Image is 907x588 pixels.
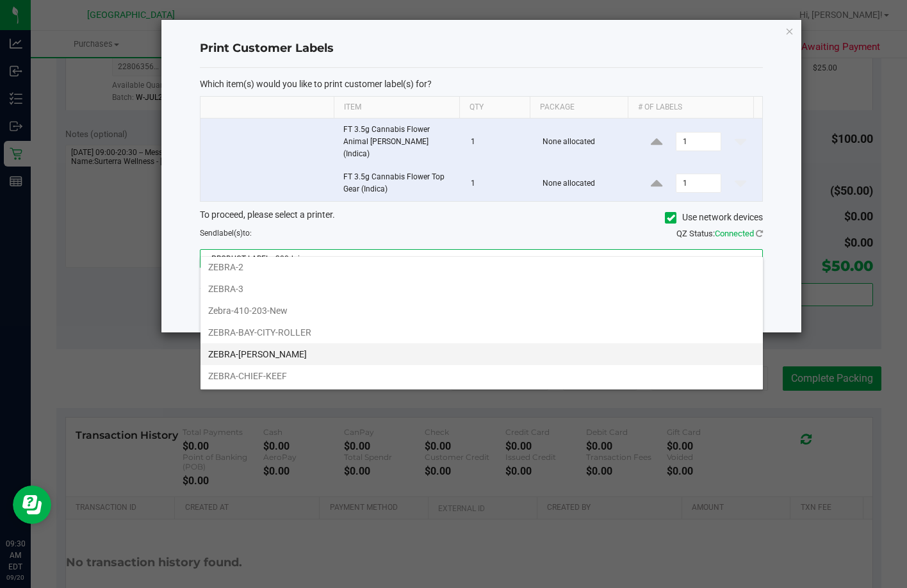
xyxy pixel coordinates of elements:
[334,97,459,118] th: Item
[217,229,243,238] span: label(s)
[200,300,763,322] li: Zebra-410-203-New
[200,78,764,90] p: Which item(s) would you like to print customer label(s) for?
[535,166,635,200] td: None allocated
[628,97,753,118] th: # of labels
[200,40,764,57] h4: Print Customer Labels
[200,343,763,365] li: ZEBRA-[PERSON_NAME]
[190,208,773,227] div: To proceed, please select a printer.
[665,211,763,224] label: Use network devices
[336,166,464,200] td: FT 3.5g Cannabis Flower Top Gear (Indica)
[535,118,635,167] td: None allocated
[459,97,530,118] th: Qty
[200,256,763,278] li: ZEBRA-2
[200,250,747,268] span: PRODUCT LABEL - 300dpi
[200,278,763,300] li: ZEBRA-3
[530,97,628,118] th: Package
[200,322,763,343] li: ZEBRA-BAY-CITY-ROLLER
[715,229,754,238] span: Connected
[463,166,535,200] td: 1
[336,118,464,167] td: FT 3.5g Cannabis Flower Animal [PERSON_NAME] (Indica)
[200,365,763,387] li: ZEBRA-CHIEF-KEEF
[200,229,252,238] span: Send to:
[13,486,51,524] iframe: Resource center
[676,229,763,238] span: QZ Status:
[463,118,535,167] td: 1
